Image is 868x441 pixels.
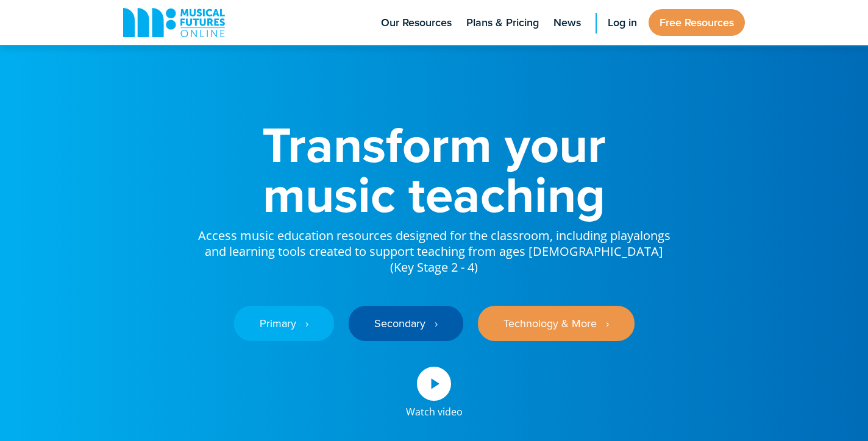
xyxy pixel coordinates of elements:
[478,306,635,341] a: Technology & More ‎‏‏‎ ‎ ›
[553,15,581,31] span: News
[466,15,539,31] span: Plans & Pricing
[406,401,463,417] div: Watch video
[196,119,672,219] h1: Transform your music teaching
[649,9,745,36] a: Free Resources
[608,15,637,31] span: Log in
[234,306,334,341] a: Primary ‎‏‏‎ ‎ ›
[196,219,672,275] p: Access music education resources designed for the classroom, including playalongs and learning to...
[349,306,463,341] a: Secondary ‎‏‏‎ ‎ ›
[381,15,452,31] span: Our Resources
